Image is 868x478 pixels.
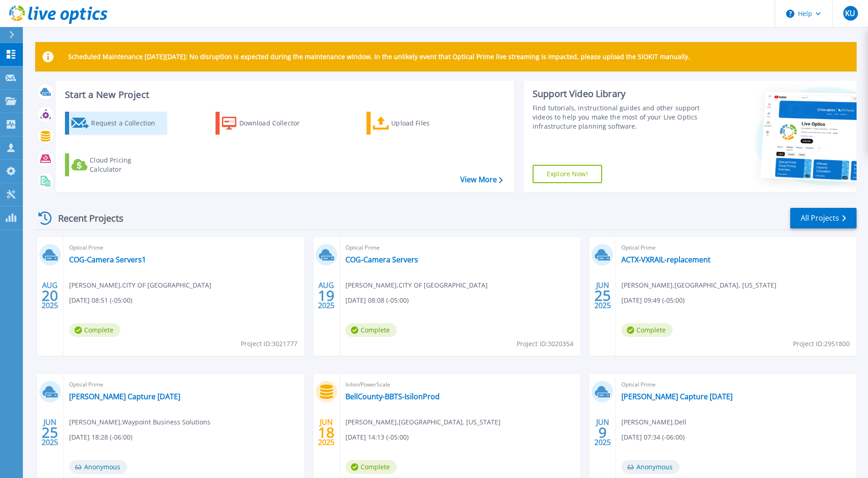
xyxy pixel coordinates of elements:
p: Scheduled Maintenance [DATE][DATE]: No disruption is expected during the maintenance window. In t... [68,53,690,60]
div: AUG 2025 [318,279,335,312]
span: Optical Prime [69,380,299,390]
a: Cloud Pricing Calculator [65,153,167,176]
a: ACTX-VXRAIL-replacement [621,255,711,264]
span: [PERSON_NAME] , Waypoint Business Solutions [69,417,210,427]
div: Recent Projects [35,207,136,229]
span: [PERSON_NAME] , CITY OF [GEOGRAPHIC_DATA] [69,280,211,290]
div: JUN 2025 [594,416,611,449]
a: COG-Camera Servers1 [69,255,146,264]
a: View More [460,175,503,184]
span: [PERSON_NAME] , [GEOGRAPHIC_DATA], [US_STATE] [345,417,501,427]
a: Upload Files [367,112,469,135]
div: Upload Files [391,114,464,132]
div: Download Collector [239,114,313,132]
a: All Projects [790,208,857,228]
span: [DATE] 08:51 (-05:00) [69,295,132,305]
a: [PERSON_NAME] Capture [DATE] [69,392,180,401]
span: Project ID: 2951800 [793,339,850,349]
div: Find tutorials, instructional guides and other support videos to help you make the most of your L... [533,103,702,131]
div: Support Video Library [533,88,702,100]
span: 20 [42,292,58,299]
span: [PERSON_NAME] , Dell [621,417,686,427]
a: BellCounty-BBTS-IsilonProd [345,392,440,401]
span: Complete [621,323,673,337]
span: Complete [345,323,397,337]
a: Request a Collection [65,112,167,135]
span: 25 [42,429,58,436]
span: [DATE] 18:28 (-06:00) [69,432,132,442]
span: Project ID: 3021777 [241,339,297,349]
span: Optical Prime [345,243,575,253]
div: JUN 2025 [594,279,611,312]
a: Download Collector [216,112,318,135]
span: [DATE] 08:08 (-05:00) [345,295,409,305]
span: Optical Prime [69,243,299,253]
span: KU [845,10,855,17]
span: 19 [318,292,334,299]
a: [PERSON_NAME] Capture [DATE] [621,392,733,401]
div: JUN 2025 [318,416,335,449]
span: Project ID: 3020354 [517,339,573,349]
h3: Start a New Project [65,90,502,100]
a: COG-Camera Servers [345,255,418,264]
span: [PERSON_NAME] , [GEOGRAPHIC_DATA], [US_STATE] [621,280,776,290]
div: Request a Collection [91,114,164,132]
span: 25 [594,292,611,299]
div: AUG 2025 [41,279,59,312]
span: [PERSON_NAME] , CITY OF [GEOGRAPHIC_DATA] [345,280,488,290]
span: 18 [318,429,334,436]
span: Optical Prime [621,380,851,390]
span: [DATE] 09:49 (-05:00) [621,295,685,305]
span: Anonymous [69,460,127,474]
span: [DATE] 14:13 (-05:00) [345,432,409,442]
div: JUN 2025 [41,416,59,449]
span: Anonymous [621,460,679,474]
span: Complete [345,460,397,474]
span: [DATE] 07:34 (-06:00) [621,432,685,442]
a: Explore Now! [533,165,602,183]
div: Cloud Pricing Calculator [90,156,163,174]
span: Complete [69,323,120,337]
span: Isilon/PowerScale [345,380,575,390]
span: Optical Prime [621,243,851,253]
span: 9 [598,429,607,436]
